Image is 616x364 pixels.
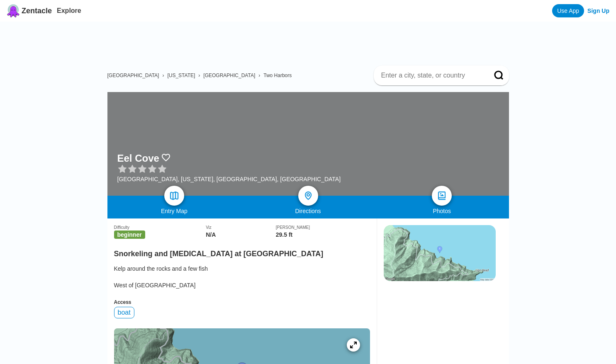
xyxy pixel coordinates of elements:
div: 29.5 ft [276,231,370,238]
span: Zentacle [22,7,52,15]
span: › [258,73,260,78]
div: Viz [206,225,276,230]
a: Two Harbors [263,73,292,78]
a: Explore [57,7,81,14]
div: [GEOGRAPHIC_DATA], [US_STATE], [GEOGRAPHIC_DATA], [GEOGRAPHIC_DATA] [117,176,341,182]
a: photos [432,186,452,206]
div: Entry Map [107,208,241,214]
div: Kelp around the rocks and a few fish West of [GEOGRAPHIC_DATA] [114,265,370,289]
a: map [164,186,184,206]
h2: Snorkeling and [MEDICAL_DATA] at [GEOGRAPHIC_DATA] [114,245,370,258]
div: Photos [375,208,509,214]
img: static [384,225,496,281]
div: N/A [206,231,276,238]
div: Difficulty [114,225,206,230]
img: directions [303,191,313,201]
a: Zentacle logoZentacle [7,4,52,17]
img: map [169,191,179,201]
img: photos [437,191,447,201]
h1: Eel Cove [117,153,159,164]
a: [GEOGRAPHIC_DATA] [107,73,159,78]
img: Zentacle logo [7,4,20,17]
input: Enter a city, state, or country [380,71,482,80]
div: Access [114,299,370,305]
a: [GEOGRAPHIC_DATA] [203,73,255,78]
span: › [198,73,200,78]
div: boat [114,307,134,318]
span: beginner [114,231,145,239]
a: Use App [552,4,584,17]
span: › [162,73,164,78]
div: Directions [241,208,375,214]
a: [US_STATE] [167,73,195,78]
div: [PERSON_NAME] [276,225,370,230]
a: Sign Up [587,7,609,14]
